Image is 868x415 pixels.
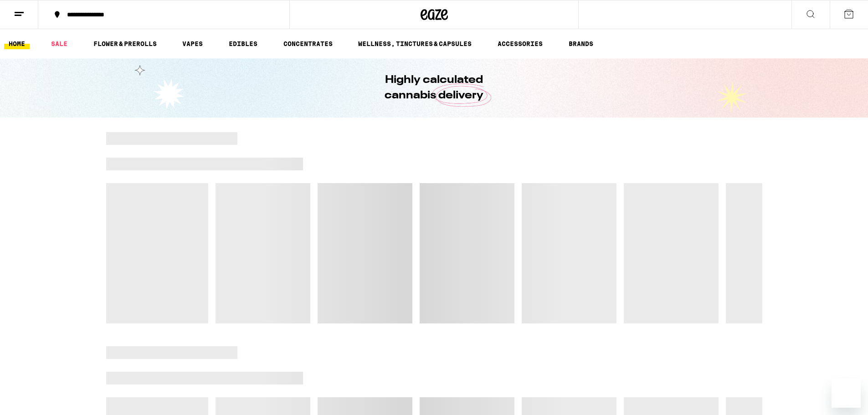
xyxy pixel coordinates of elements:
a: BRANDS [564,38,598,49]
a: SALE [46,38,72,49]
a: EDIBLES [224,38,262,49]
a: FLOWER & PREROLLS [89,38,161,49]
a: WELLNESS, TINCTURES & CAPSULES [354,38,476,49]
a: CONCENTRATES [279,38,337,49]
a: ACCESSORIES [493,38,547,49]
iframe: Button to launch messaging window [832,379,861,408]
h1: Highly calculated cannabis delivery [359,72,509,103]
a: HOME [4,38,30,49]
a: VAPES [178,38,207,49]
